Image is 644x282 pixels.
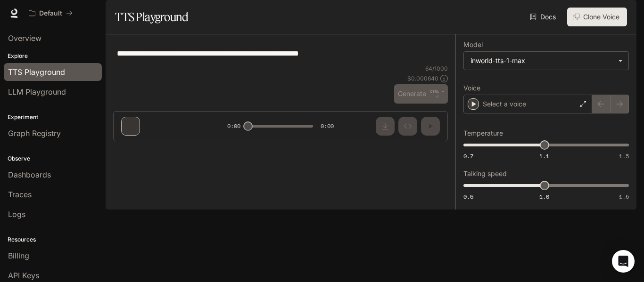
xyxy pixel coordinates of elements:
[567,8,627,26] button: Clone Voice
[463,130,503,137] p: Temperature
[463,41,483,48] p: Model
[425,64,448,73] p: 64 / 1000
[407,74,438,82] p: $ 0.000640
[619,193,629,201] span: 1.5
[115,8,188,26] h1: TTS Playground
[463,152,473,160] span: 0.7
[463,85,480,91] p: Voice
[539,152,549,160] span: 1.1
[539,193,549,201] span: 1.0
[39,9,62,17] p: Default
[612,250,635,273] div: Open Intercom Messenger
[464,52,628,70] div: inworld-tts-1-max
[463,170,507,177] p: Talking speed
[619,152,629,160] span: 1.5
[471,56,613,65] div: inworld-tts-1-max
[463,193,473,201] span: 0.5
[528,8,560,26] a: Docs
[25,4,77,23] button: All workspaces
[483,99,526,109] p: Select a voice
